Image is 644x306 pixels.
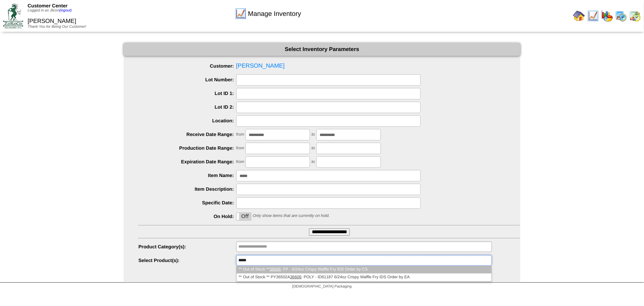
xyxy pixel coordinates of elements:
[236,146,244,151] span: from
[138,132,236,137] label: Receive Date Range:
[28,25,86,29] span: Thank You for Being Our Customer!
[28,3,68,8] span: Customer Center
[292,285,352,289] span: [DEMOGRAPHIC_DATA] Packaging
[28,8,72,13] span: Logged in as Jlicon
[237,273,492,281] li: ** Out of Stock ** PY36502A : POLY - ID61187 6/24oz Crispy Waffle Fry IDS Order by EA
[615,10,627,22] img: calendarprod.gif
[124,43,520,56] div: Select Inventory Parameters
[311,146,315,151] span: to
[253,214,330,218] span: Only show items that are currently on hold.
[236,160,244,164] span: from
[587,10,599,22] img: line_graph.gif
[235,8,247,20] img: line_graph.gif
[138,104,236,110] label: Lot ID 2:
[138,200,236,205] label: Specific Date:
[248,10,301,18] span: Manage Inventory
[270,267,281,272] em: 36606
[237,213,251,220] label: Off
[311,160,315,164] span: to
[3,3,23,28] img: ZoRoCo_Logo(Green%26Foil)%20jpg.webp
[573,10,585,22] img: home.gif
[28,18,76,24] span: [PERSON_NAME]
[138,214,236,219] label: On Hold:
[629,10,641,22] img: calendarinout.gif
[290,275,302,279] em: 36606
[138,63,236,69] label: Customer:
[138,173,236,178] label: Item Name:
[59,8,72,13] a: (logout)
[236,133,244,137] span: from
[138,145,236,151] label: Production Date Range:
[138,186,236,192] label: Item Description:
[311,133,315,137] span: to
[237,266,492,273] li: ** Out of Stock ** : FP - 6/24oz Crispy Waffle Fry IDS Order by CS
[138,77,236,82] label: Lot Number:
[138,91,236,96] label: Lot ID 1:
[138,118,236,123] label: Location:
[138,61,520,72] span: [PERSON_NAME]
[138,258,236,263] label: Select Product(s):
[601,10,613,22] img: graph.gif
[236,212,252,221] div: OnOff
[138,159,236,164] label: Expiration Date Range:
[138,244,236,249] label: Product Category(s):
